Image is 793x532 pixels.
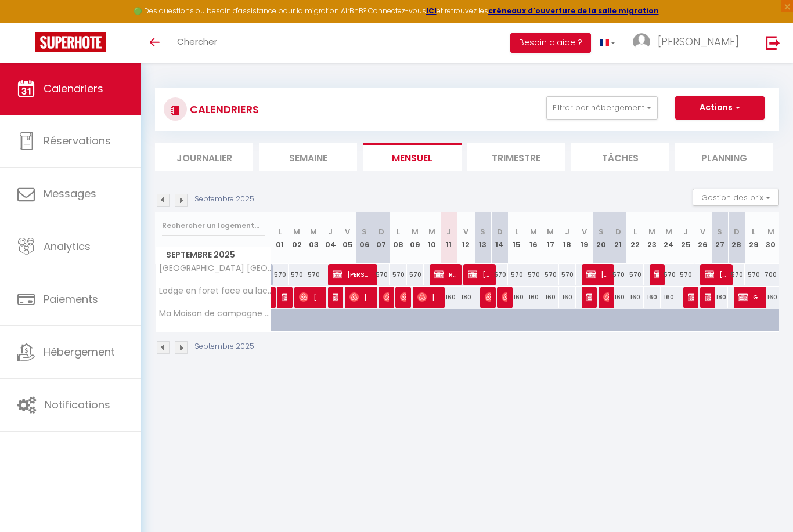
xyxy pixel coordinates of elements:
img: ... [633,33,650,50]
li: Mensuel [363,143,461,171]
div: 570 [525,264,542,285]
abbr: M [767,226,774,237]
th: 08 [390,212,406,264]
abbr: M [547,226,554,237]
li: Planning [675,143,773,171]
span: [PERSON_NAME] [603,286,609,308]
div: 570 [373,264,390,285]
li: Tâches [571,143,669,171]
span: Réservée [PERSON_NAME] [434,263,457,285]
th: 28 [728,212,745,264]
div: 570 [508,264,525,285]
a: Chercher [168,23,226,63]
span: [PERSON_NAME] [586,263,609,285]
abbr: D [497,226,503,237]
abbr: J [328,226,333,237]
abbr: J [683,226,688,237]
span: Messages [44,186,96,201]
input: Rechercher un logement... [162,215,265,236]
th: 25 [677,212,694,264]
div: 570 [745,264,762,285]
div: 570 [407,264,424,285]
th: 05 [339,212,356,264]
th: 16 [525,212,542,264]
div: 570 [610,264,626,285]
th: 03 [305,212,322,264]
th: 23 [644,212,661,264]
abbr: M [293,226,300,237]
abbr: M [428,226,435,237]
li: Journalier [155,143,253,171]
abbr: M [648,226,655,237]
th: 13 [474,212,491,264]
a: créneaux d'ouverture de la salle migration [488,6,659,16]
abbr: L [278,226,282,237]
th: 14 [491,212,508,264]
th: 26 [694,212,711,264]
abbr: S [599,226,604,237]
span: Calendriers [44,81,103,96]
span: [PERSON_NAME] [349,286,372,308]
abbr: M [665,226,672,237]
th: 27 [711,212,728,264]
div: 700 [762,264,779,285]
span: Romane Dupèbe [688,286,694,308]
span: Notifications [45,397,110,412]
span: Analytics [44,239,91,254]
abbr: M [412,226,419,237]
span: [PERSON_NAME] [468,263,491,285]
th: 29 [745,212,762,264]
strong: ICI [426,6,437,16]
span: [PERSON_NAME] [502,286,507,308]
th: 30 [762,212,779,264]
abbr: V [700,226,705,237]
span: [PERSON_NAME] [333,263,372,285]
div: 570 [289,264,305,285]
span: [PERSON_NAME] [333,286,338,308]
th: 21 [610,212,626,264]
abbr: L [515,226,518,237]
th: 17 [542,212,559,264]
span: [PERSON_NAME] [658,34,739,49]
div: 160 [626,287,643,308]
p: Septembre 2025 [194,341,254,352]
abbr: J [446,226,451,237]
abbr: V [345,226,350,237]
th: 12 [457,212,474,264]
button: Actions [675,96,765,120]
th: 07 [373,212,390,264]
th: 24 [661,212,677,264]
span: [PERSON_NAME] [705,263,727,285]
a: [PERSON_NAME] [PERSON_NAME] [272,287,277,309]
button: Besoin d'aide ? [510,33,591,53]
div: 570 [272,264,289,285]
div: 180 [711,287,728,308]
span: [PERSON_NAME] [PERSON_NAME] [417,286,440,308]
span: Sarawak Paris P [654,263,660,285]
abbr: S [362,226,367,237]
div: 160 [762,287,779,308]
span: [PERSON_NAME] [705,286,711,308]
div: 570 [728,264,745,285]
abbr: D [734,226,740,237]
span: Lodge en foret face au lac avec bain nordique privatif [157,287,273,295]
abbr: L [396,226,400,237]
button: Gestion des prix [693,189,779,206]
th: 15 [508,212,525,264]
th: 09 [407,212,424,264]
span: GreenGo A8B1O) [738,286,761,308]
th: 18 [559,212,576,264]
th: 11 [441,212,457,264]
div: 160 [661,287,677,308]
abbr: L [633,226,637,237]
div: 570 [661,264,677,285]
th: 01 [272,212,289,264]
span: [PERSON_NAME] [485,286,491,308]
div: 160 [441,287,457,308]
div: 180 [457,287,474,308]
abbr: M [530,226,537,237]
th: 04 [322,212,339,264]
p: Septembre 2025 [194,194,254,205]
div: 570 [390,264,406,285]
